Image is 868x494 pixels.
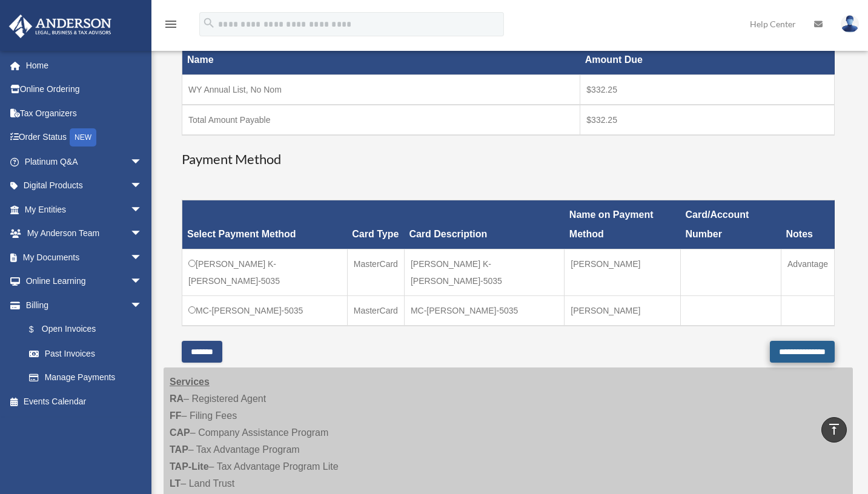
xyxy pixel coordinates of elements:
img: Anderson Advisors Platinum Portal [5,15,115,38]
a: My Anderson Teamarrow_drop_down [8,222,161,246]
i: menu [164,17,178,31]
a: Digital Productsarrow_drop_down [8,174,161,198]
h3: Payment Method [182,150,835,169]
span: arrow_drop_down [130,222,154,246]
span: arrow_drop_down [130,293,154,318]
strong: FF [170,410,182,421]
a: $Open Invoices [17,317,148,342]
a: Online Learningarrow_drop_down [8,269,161,294]
a: Online Ordering [8,77,161,102]
td: Total Amount Payable [182,105,580,135]
strong: Services [170,377,210,387]
td: WY Annual List, No Nom [182,74,580,105]
span: arrow_drop_down [130,269,154,294]
td: [PERSON_NAME] [565,296,681,326]
td: $332.25 [580,74,835,105]
td: MasterCard [347,296,404,326]
th: Amount Due [580,45,835,74]
strong: TAP-Lite [170,461,209,472]
td: Advantage [781,249,835,296]
a: Billingarrow_drop_down [8,293,154,317]
td: [PERSON_NAME] K-[PERSON_NAME]-5035 [182,249,348,296]
img: User Pic [841,15,859,33]
th: Name on Payment Method [565,200,681,249]
a: Events Calendar [8,389,161,413]
a: Past Invoices [17,341,154,366]
a: Tax Organizers [8,101,161,125]
div: NEW [70,128,96,147]
td: $332.25 [580,105,835,135]
a: My Documentsarrow_drop_down [8,245,161,269]
span: arrow_drop_down [130,197,154,222]
span: arrow_drop_down [130,150,154,174]
th: Card Type [347,200,404,249]
span: arrow_drop_down [130,245,154,270]
a: Manage Payments [17,366,154,390]
td: MasterCard [347,249,404,296]
i: vertical_align_top [827,422,841,436]
strong: LT [170,478,181,489]
td: [PERSON_NAME] [565,249,681,296]
th: Select Payment Method [182,200,348,249]
th: Notes [781,200,835,249]
td: [PERSON_NAME] K-[PERSON_NAME]-5035 [404,249,564,296]
a: vertical_align_top [821,417,847,443]
th: Card/Account Number [681,200,781,249]
i: search [202,16,216,30]
span: arrow_drop_down [130,174,154,199]
span: $ [36,322,42,337]
a: Platinum Q&Aarrow_drop_down [8,150,161,174]
td: MC-[PERSON_NAME]-5035 [182,296,348,326]
a: My Entitiesarrow_drop_down [8,197,161,222]
strong: CAP [170,427,190,438]
a: menu [164,21,178,31]
strong: TAP [170,444,188,455]
strong: RA [170,394,184,404]
th: Card Description [404,200,564,249]
a: Order StatusNEW [8,125,161,150]
th: Name [182,45,580,74]
a: Home [8,53,161,77]
td: MC-[PERSON_NAME]-5035 [404,296,564,326]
